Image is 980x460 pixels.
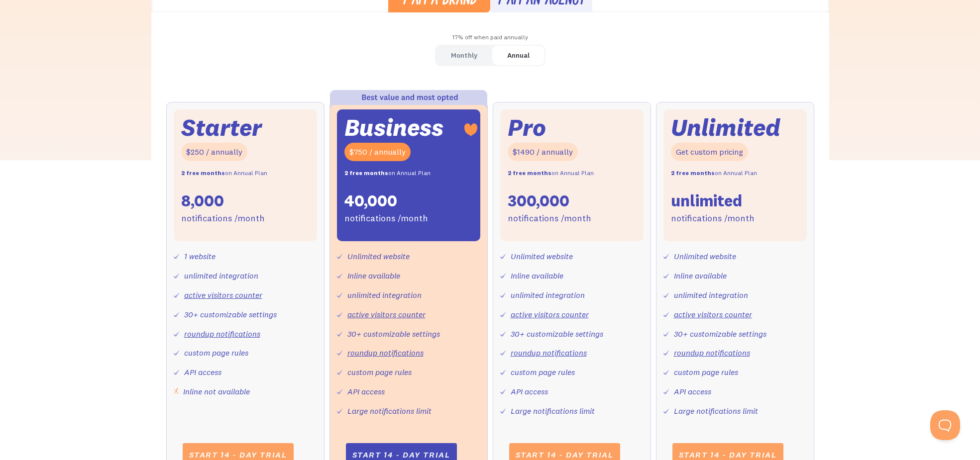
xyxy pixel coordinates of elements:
[674,327,766,341] div: 30+ customizable settings
[671,211,755,226] div: notifications /month
[181,166,267,181] div: on Annual Plan
[511,365,575,379] div: custom page rules
[184,249,216,264] div: 1 website
[508,117,546,138] div: Pro
[511,249,573,264] div: Unlimited website
[511,348,587,358] a: roundup notifications
[674,269,727,283] div: Inline available
[347,309,426,319] a: active visitors counter
[674,309,752,319] a: active visitors counter
[511,384,548,399] div: API access
[184,365,221,379] div: API access
[183,384,250,399] div: Inline not available
[347,288,422,302] div: unlimited integration
[184,329,260,339] a: roundup notifications
[184,307,277,322] div: 30+ customizable settings
[181,190,224,211] div: 8,000
[181,211,265,226] div: notifications /month
[511,269,563,283] div: Inline available
[344,166,431,181] div: on Annual Plan
[930,410,960,440] iframe: Toggle Customer Support
[347,348,424,358] a: roundup notifications
[344,143,411,161] div: $750 / annually
[511,404,595,418] div: Large notifications limit
[508,169,551,177] strong: 2 free months
[674,348,750,358] a: roundup notifications
[674,404,758,418] div: Large notifications limit
[184,269,258,283] div: unlimited integration
[671,143,748,161] div: Get custom pricing
[511,327,603,341] div: 30+ customizable settings
[507,48,530,63] div: Annual
[671,190,742,211] div: unlimited
[344,169,388,177] strong: 2 free months
[347,249,410,264] div: Unlimited website
[671,169,715,177] strong: 2 free months
[184,290,262,300] a: active visitors counter
[181,117,262,138] div: Starter
[344,190,397,211] div: 40,000
[508,166,594,181] div: on Annual Plan
[347,404,432,418] div: Large notifications limit
[674,288,748,302] div: unlimited integration
[674,249,736,264] div: Unlimited website
[151,30,829,45] div: 17% off when paid annually
[671,166,757,181] div: on Annual Plan
[674,365,738,379] div: custom page rules
[347,365,412,379] div: custom page rules
[181,169,225,177] strong: 2 free months
[344,117,443,138] div: Business
[671,117,780,138] div: Unlimited
[508,143,578,161] div: $1490 / annually
[184,346,248,360] div: custom page rules
[511,288,585,302] div: unlimited integration
[347,269,400,283] div: Inline available
[344,211,428,226] div: notifications /month
[181,143,247,161] div: $250 / annually
[674,384,711,399] div: API access
[347,327,440,341] div: 30+ customizable settings
[511,309,589,319] a: active visitors counter
[508,211,591,226] div: notifications /month
[508,190,569,211] div: 300,000
[347,384,385,399] div: API access
[451,48,477,63] div: Monthly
